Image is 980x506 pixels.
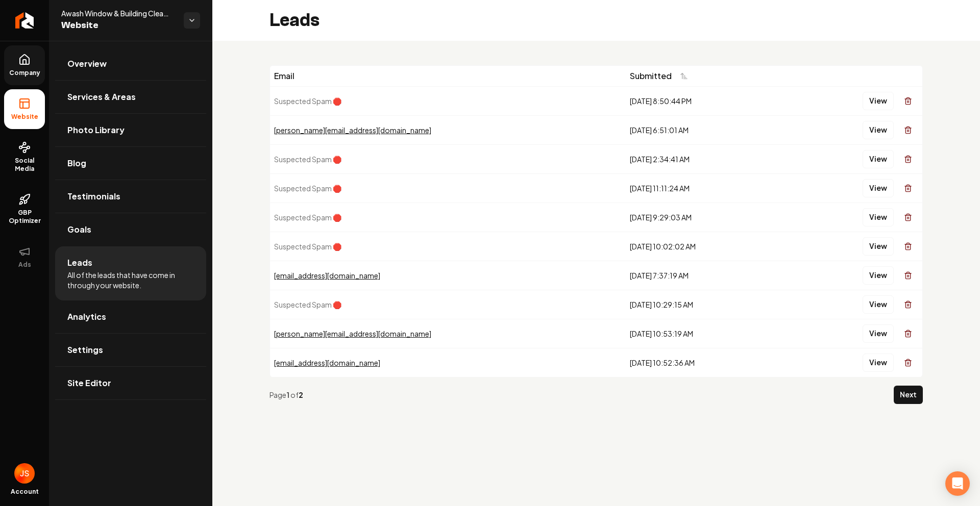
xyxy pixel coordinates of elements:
div: [EMAIL_ADDRESS][DOMAIN_NAME] [274,270,622,281]
div: [DATE] 10:53:19 AM [630,328,781,339]
span: Photo Library [67,124,125,136]
div: [PERSON_NAME][EMAIL_ADDRESS][DOMAIN_NAME] [274,125,622,135]
span: Suspected Spam 🛑 [274,155,341,164]
span: Suspected Spam 🛑 [274,242,341,251]
a: Goals [55,213,206,246]
a: Settings [55,334,206,366]
a: Analytics [55,300,206,333]
span: Suspected Spam 🛑 [274,96,341,106]
div: [DATE] 10:29:15 AM [630,299,781,310]
span: Testimonials [67,190,120,203]
button: View [863,121,894,139]
button: Next [894,386,923,404]
a: Overview [55,47,206,80]
a: Company [4,45,45,85]
a: Services & Areas [55,81,206,113]
div: [DATE] 8:50:44 PM [630,96,781,106]
span: Ads [14,261,35,269]
span: Suspected Spam 🛑 [274,184,341,193]
div: [DATE] 11:11:24 AM [630,183,781,193]
button: Ads [4,237,45,277]
span: GBP Optimizer [4,209,45,225]
span: Suspected Spam 🛑 [274,213,341,222]
span: Submitted [630,70,672,82]
button: Submitted [630,67,694,85]
span: Leads [67,257,92,269]
span: Blog [67,157,86,169]
span: Settings [67,344,103,356]
a: GBP Optimizer [4,185,45,233]
span: Analytics [67,311,106,323]
button: View [863,92,894,110]
div: [DATE] 7:37:19 AM [630,270,781,281]
span: Page [269,390,286,399]
span: of [290,390,299,399]
button: View [863,324,894,343]
h2: Leads [269,10,320,31]
button: View [863,208,894,226]
span: Site Editor [67,377,111,389]
button: Open user button [14,463,35,484]
button: View [863,237,894,256]
a: Testimonials [55,180,206,213]
span: Services & Areas [67,91,136,103]
img: James Shamoun [14,463,35,484]
img: Rebolt Logo [15,12,34,29]
div: Open Intercom Messenger [945,471,970,496]
div: [DATE] 6:51:01 AM [630,125,781,135]
strong: 1 [286,390,290,399]
div: [DATE] 10:52:36 AM [630,358,781,368]
a: Photo Library [55,114,206,146]
button: View [863,150,894,168]
span: All of the leads that have come in through your website. [67,270,194,290]
div: [DATE] 2:34:41 AM [630,154,781,164]
span: Website [61,18,176,33]
span: Awash Window & Building Cleaning Service [61,8,176,18]
button: View [863,353,894,372]
a: Social Media [4,133,45,181]
div: [DATE] 9:29:03 AM [630,212,781,222]
span: Company [5,69,44,77]
div: [EMAIL_ADDRESS][DOMAIN_NAME] [274,358,622,368]
div: Email [274,70,622,82]
button: View [863,295,894,314]
span: Account [11,488,39,496]
div: [DATE] 10:02:02 AM [630,241,781,251]
span: Overview [67,58,107,70]
button: View [863,179,894,197]
strong: 2 [299,390,303,399]
a: Blog [55,147,206,180]
span: Goals [67,223,91,236]
a: Site Editor [55,367,206,399]
button: View [863,266,894,285]
span: Website [7,113,42,121]
span: Social Media [4,157,45,173]
div: [PERSON_NAME][EMAIL_ADDRESS][DOMAIN_NAME] [274,328,622,339]
span: Suspected Spam 🛑 [274,300,341,309]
